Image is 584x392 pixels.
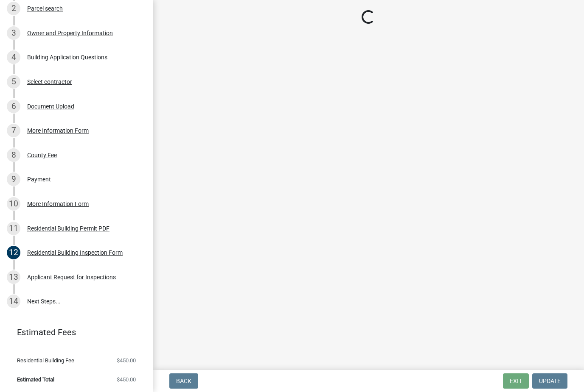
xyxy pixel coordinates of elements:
[27,30,113,36] div: Owner and Property Information
[27,103,74,109] div: Document Upload
[27,6,63,11] div: Parcel search
[117,377,136,382] span: $450.00
[27,128,89,133] div: More Information Form
[27,176,51,182] div: Payment
[27,225,109,231] div: Residential Building Permit PDF
[27,79,72,85] div: Select contractor
[7,26,20,40] div: 3
[7,50,20,64] div: 4
[7,124,20,137] div: 7
[7,197,20,211] div: 10
[27,201,89,207] div: More Information Form
[27,250,123,256] div: Residential Building Inspection Form
[532,373,567,389] button: Update
[7,148,20,162] div: 8
[169,373,198,389] button: Back
[17,377,54,382] span: Estimated Total
[7,270,20,284] div: 13
[27,54,107,60] div: Building Application Questions
[7,100,20,113] div: 6
[27,152,57,158] div: County Fee
[7,295,20,308] div: 14
[117,358,136,363] span: $450.00
[7,2,20,15] div: 2
[7,172,20,186] div: 9
[7,246,20,259] div: 12
[17,358,74,363] span: Residential Building Fee
[7,222,20,235] div: 11
[176,378,191,384] span: Back
[503,373,529,389] button: Exit
[27,274,116,280] div: Applicant Request for Inspections
[539,378,561,384] span: Update
[7,324,139,341] a: Estimated Fees
[7,75,20,89] div: 5
[53,247,99,259] div: Role: Applicant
